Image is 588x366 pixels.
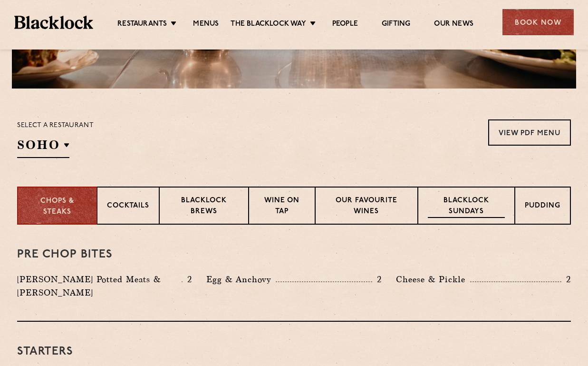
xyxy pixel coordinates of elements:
[434,20,473,30] a: Our News
[396,273,470,286] p: Cheese & Pickle
[183,273,192,286] p: 2
[231,20,306,30] a: The Blacklock Way
[17,248,571,261] h3: Pre Chop Bites
[561,273,571,286] p: 2
[428,196,505,218] p: Blacklock Sundays
[502,9,574,35] div: Book Now
[372,273,382,286] p: 2
[193,20,219,30] a: Menus
[169,196,239,218] p: Blacklock Brews
[488,119,571,146] a: View PDF Menu
[206,273,276,286] p: Egg & Anchovy
[107,201,149,213] p: Cocktails
[525,201,560,213] p: Pudding
[14,16,93,29] img: BL_Textured_Logo-footer-cropped.svg
[382,20,410,30] a: Gifting
[17,346,571,358] h3: Starters
[17,119,94,132] p: Select a restaurant
[117,20,167,30] a: Restaurants
[17,273,182,299] p: [PERSON_NAME] Potted Meats & [PERSON_NAME]
[325,196,407,218] p: Our favourite wines
[28,196,87,218] p: Chops & Steaks
[17,137,69,158] h2: SOHO
[332,20,358,30] a: People
[259,196,305,218] p: Wine on Tap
